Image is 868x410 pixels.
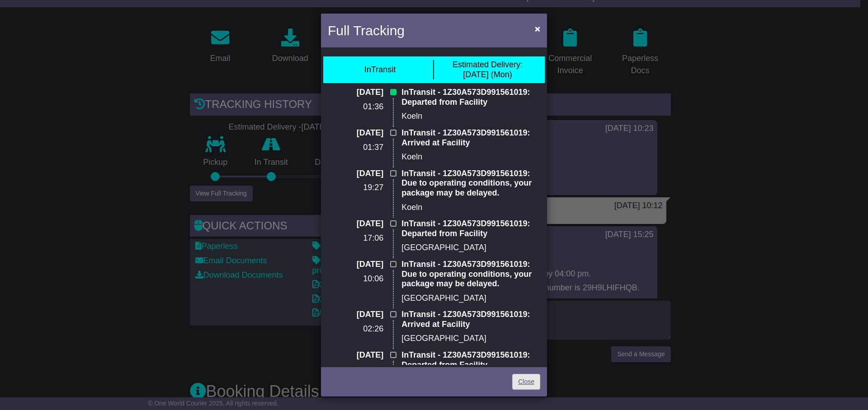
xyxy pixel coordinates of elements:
[328,274,383,284] p: 10:06
[401,88,540,107] p: InTransit - 1Z30A573D991561019: Departed from Facility
[328,233,383,243] p: 17:06
[401,310,540,329] p: InTransit - 1Z30A573D991561019: Arrived at Facility
[401,243,540,253] p: [GEOGRAPHIC_DATA]
[328,88,383,98] p: [DATE]
[328,183,383,193] p: 19:27
[401,152,540,162] p: Koeln
[328,102,383,112] p: 01:36
[364,65,396,75] div: InTransit
[401,112,540,121] p: Koeln
[328,219,383,229] p: [DATE]
[328,350,383,360] p: [DATE]
[453,60,523,69] span: Estimated Delivery:
[328,143,383,153] p: 01:37
[328,128,383,138] p: [DATE]
[401,128,540,148] p: InTransit - 1Z30A573D991561019: Arrived at Facility
[328,20,405,41] h4: Full Tracking
[401,294,540,303] p: [GEOGRAPHIC_DATA]
[328,365,383,375] p: 20:55
[512,374,540,390] a: Close
[401,169,540,198] p: InTransit - 1Z30A573D991561019: Due to operating conditions, your package may be delayed.
[401,203,540,213] p: Koeln
[328,310,383,320] p: [DATE]
[328,260,383,270] p: [DATE]
[530,19,545,38] button: Close
[535,23,540,34] span: ×
[453,60,523,79] div: [DATE] (Mon)
[328,324,383,334] p: 02:26
[328,169,383,179] p: [DATE]
[401,260,540,289] p: InTransit - 1Z30A573D991561019: Due to operating conditions, your package may be delayed.
[401,334,540,344] p: [GEOGRAPHIC_DATA]
[401,219,540,238] p: InTransit - 1Z30A573D991561019: Departed from Facility
[401,350,540,370] p: InTransit - 1Z30A573D991561019: Departed from Facility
